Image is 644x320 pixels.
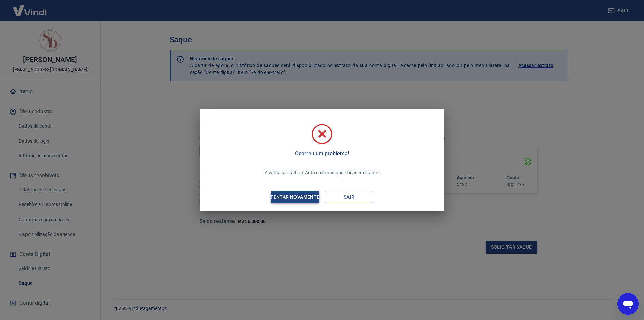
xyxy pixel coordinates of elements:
[617,293,639,315] iframe: Botão para abrir a janela de mensagens
[262,193,327,201] div: Tentar novamente
[271,191,319,203] button: Tentar novamente
[295,150,349,157] h5: Ocorreu um problema!
[265,169,379,176] p: A validação falhou: Auth code não pode ficar em branco
[325,191,373,203] button: Sair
